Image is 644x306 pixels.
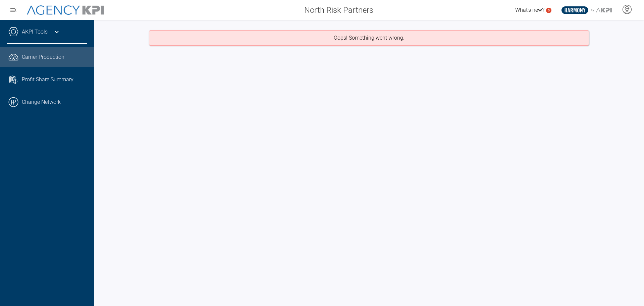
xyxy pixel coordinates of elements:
[304,4,373,16] span: North Risk Partners
[22,76,73,84] span: Profit Share Summary
[22,53,64,61] span: Carrier Production
[22,28,48,36] a: AKPI Tools
[515,7,544,13] span: What's new?
[334,34,405,42] p: Oops! Something went wrong.
[546,8,551,13] a: 5
[27,5,104,15] img: AgencyKPI
[548,8,550,12] text: 5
